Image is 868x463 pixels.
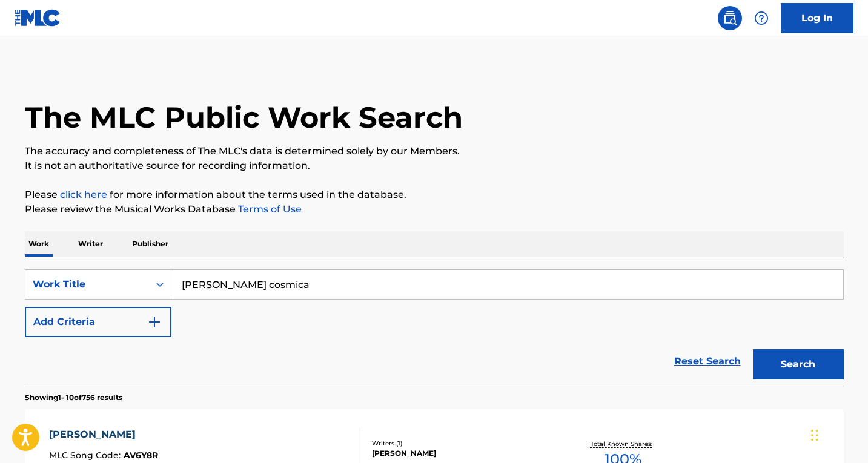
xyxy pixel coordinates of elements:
[668,348,747,375] a: Reset Search
[749,6,774,30] div: Help
[807,405,868,463] iframe: Chat Widget
[49,450,124,461] span: MLC Song Code :
[15,9,61,27] img: MLC Logo
[372,439,555,448] div: Writers ( 1 )
[124,450,158,461] span: AV6Y8R
[753,349,844,379] button: Search
[25,307,171,337] button: Add Criteria
[25,269,844,386] form: Search Form
[25,159,844,173] p: It is not an authoritative source for recording information.
[60,189,107,200] a: click here
[754,11,769,25] img: help
[75,231,107,257] p: Writer
[718,6,742,30] a: Public Search
[25,231,53,257] p: Work
[49,427,158,442] div: [PERSON_NAME]
[25,202,844,217] p: Please review the Musical Works Database
[25,188,844,202] p: Please for more information about the terms used in the database.
[781,3,853,33] a: Log In
[128,231,172,257] p: Publisher
[591,439,655,448] p: Total Known Shares:
[25,392,122,403] p: Showing 1 - 10 of 756 results
[811,417,818,453] div: Drag
[372,448,555,459] div: [PERSON_NAME]
[147,315,162,329] img: 9d2ae6d4665cec9f34b9.svg
[25,99,463,136] h1: The MLC Public Work Search
[25,144,844,159] p: The accuracy and completeness of The MLC's data is determined solely by our Members.
[33,277,142,292] div: Work Title
[236,203,302,215] a: Terms of Use
[723,11,737,25] img: search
